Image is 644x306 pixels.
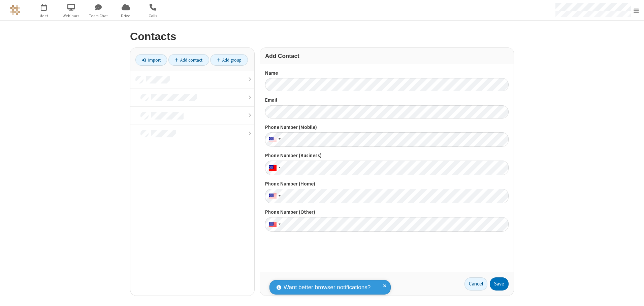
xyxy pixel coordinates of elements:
[210,54,248,66] a: Add group
[265,124,509,131] label: Phone Number (Mobile)
[265,69,509,77] label: Name
[10,5,20,15] img: QA Selenium DO NOT DELETE OR CHANGE
[265,132,283,147] div: United States: + 1
[265,217,283,232] div: United States: + 1
[265,96,509,104] label: Email
[86,13,111,19] span: Team Chat
[168,54,209,66] a: Add contact
[265,208,509,216] label: Phone Number (Other)
[59,13,84,19] span: Webinars
[135,54,167,66] a: Import
[265,161,283,175] div: United States: + 1
[464,277,487,291] a: Cancel
[265,53,509,59] h3: Add Contact
[284,283,371,292] span: Want better browser notifications?
[265,180,509,188] label: Phone Number (Home)
[140,13,166,19] span: Calls
[130,31,514,42] h2: Contacts
[265,152,509,160] label: Phone Number (Business)
[265,189,283,203] div: United States: + 1
[113,13,138,19] span: Drive
[490,277,509,291] button: Save
[31,13,57,19] span: Meet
